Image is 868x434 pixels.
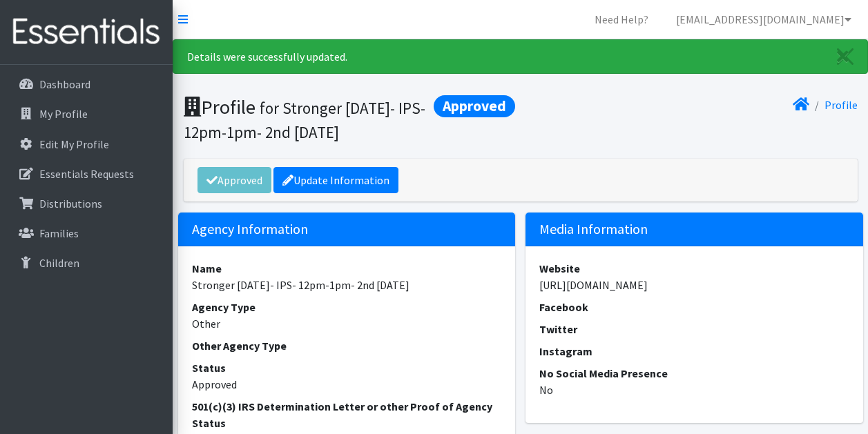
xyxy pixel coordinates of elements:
h1: Profile [184,95,516,143]
dt: Website [539,260,849,277]
a: Distributions [6,190,167,217]
dt: Instagram [539,343,849,359]
a: My Profile [6,100,167,128]
dt: Facebook [539,299,849,315]
a: Families [6,219,167,247]
a: Edit My Profile [6,130,167,158]
a: Close [823,40,867,73]
h5: Media Information [525,213,863,246]
p: Families [39,226,79,240]
div: Details were successfully updated. [173,39,868,74]
dd: [URL][DOMAIN_NAME] [539,277,849,293]
dt: Status [192,359,502,376]
a: Dashboard [6,70,167,98]
h5: Agency Information [178,213,516,246]
p: Children [39,256,79,270]
img: HumanEssentials [6,9,167,55]
dt: Other Agency Type [192,337,502,354]
a: Children [6,249,167,277]
a: Update Information [273,167,398,193]
p: Distributions [39,197,102,210]
dt: No Social Media Presence [539,365,849,382]
span: Approved [434,95,515,117]
a: Profile [824,98,858,112]
a: Essentials Requests [6,160,167,188]
dt: Name [192,260,502,277]
small: for Stronger [DATE]- IPS- 12pm-1pm- 2nd [DATE] [184,98,425,142]
dd: Other [192,315,502,332]
dt: Twitter [539,321,849,337]
dd: Stronger [DATE]- IPS- 12pm-1pm- 2nd [DATE] [192,277,502,293]
dt: 501(c)(3) IRS Determination Letter or other Proof of Agency Status [192,398,502,431]
dt: Agency Type [192,299,502,315]
a: Need Help? [584,6,659,33]
dd: Approved [192,376,502,393]
p: Essentials Requests [39,167,134,181]
a: [EMAIL_ADDRESS][DOMAIN_NAME] [665,6,862,33]
p: Dashboard [39,77,90,91]
p: My Profile [39,107,88,121]
p: Edit My Profile [39,137,109,151]
dd: No [539,382,849,398]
